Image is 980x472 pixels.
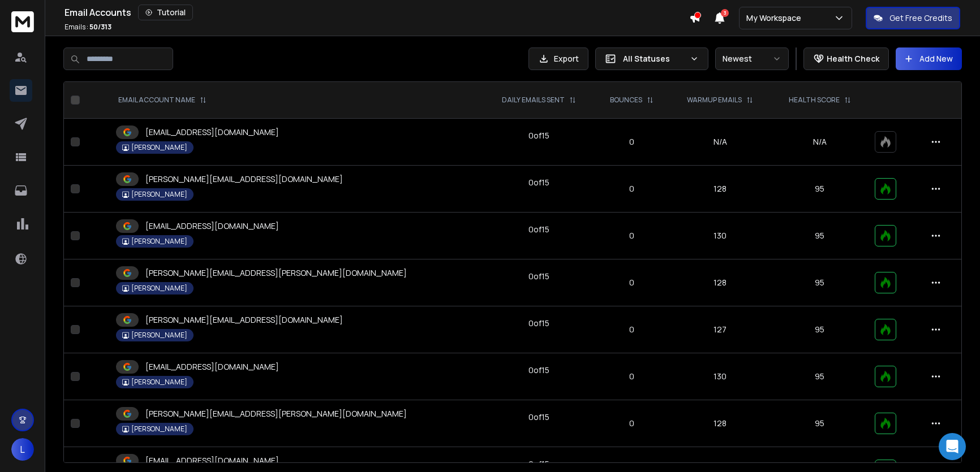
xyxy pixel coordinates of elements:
[896,47,962,70] button: Add New
[528,177,549,188] div: 0 of 15
[145,267,407,279] p: [PERSON_NAME][EMAIL_ADDRESS][PERSON_NAME][DOMAIN_NAME]
[528,318,549,329] div: 0 of 15
[771,306,869,353] td: 95
[65,5,689,20] div: Email Accounts
[131,331,187,340] p: [PERSON_NAME]
[669,306,771,353] td: 127
[145,174,343,185] p: [PERSON_NAME][EMAIL_ADDRESS][DOMAIN_NAME]
[145,220,279,232] p: [EMAIL_ADDRESS][DOMAIN_NAME]
[528,224,549,235] div: 0 of 15
[528,271,549,282] div: 0 of 15
[138,5,193,20] button: Tutorial
[669,119,771,166] td: N/A
[11,438,34,461] button: L
[528,412,549,423] div: 0 of 15
[771,400,869,447] td: 95
[502,96,565,105] p: DAILY EMAILS SENT
[803,47,889,70] button: Health Check
[778,136,862,148] p: N/A
[715,47,789,70] button: Newest
[131,425,187,434] p: [PERSON_NAME]
[528,365,549,376] div: 0 of 15
[610,96,642,105] p: BOUNCES
[131,237,187,246] p: [PERSON_NAME]
[528,47,588,70] button: Export
[866,7,960,29] button: Get Free Credits
[623,53,685,64] p: All Statuses
[601,418,663,429] p: 0
[771,166,869,213] td: 95
[669,166,771,213] td: 128
[827,53,879,64] p: Health Check
[669,353,771,400] td: 130
[889,12,952,24] p: Get Free Credits
[771,259,869,306] td: 95
[601,136,663,148] p: 0
[131,190,187,199] p: [PERSON_NAME]
[601,371,663,382] p: 0
[145,361,279,373] p: [EMAIL_ADDRESS][DOMAIN_NAME]
[601,230,663,241] p: 0
[669,213,771,259] td: 130
[669,259,771,306] td: 128
[528,130,549,141] div: 0 of 15
[669,400,771,447] td: 128
[939,433,966,460] div: Open Intercom Messenger
[687,96,742,105] p: WARMUP EMAILS
[118,96,207,105] div: EMAIL ACCOUNT NAME
[131,284,187,293] p: [PERSON_NAME]
[528,458,549,470] div: 0 of 15
[721,9,729,17] span: 3
[145,455,279,466] p: [EMAIL_ADDRESS][DOMAIN_NAME]
[145,127,279,138] p: [EMAIL_ADDRESS][DOMAIN_NAME]
[601,183,663,194] p: 0
[771,353,869,400] td: 95
[789,96,840,105] p: HEALTH SCORE
[89,22,111,32] span: 50 / 313
[131,143,187,152] p: [PERSON_NAME]
[746,12,806,24] p: My Workspace
[145,314,343,326] p: [PERSON_NAME][EMAIL_ADDRESS][DOMAIN_NAME]
[145,408,407,419] p: [PERSON_NAME][EMAIL_ADDRESS][PERSON_NAME][DOMAIN_NAME]
[601,277,663,288] p: 0
[771,213,869,259] td: 95
[65,23,111,32] p: Emails :
[601,324,663,335] p: 0
[131,378,187,387] p: [PERSON_NAME]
